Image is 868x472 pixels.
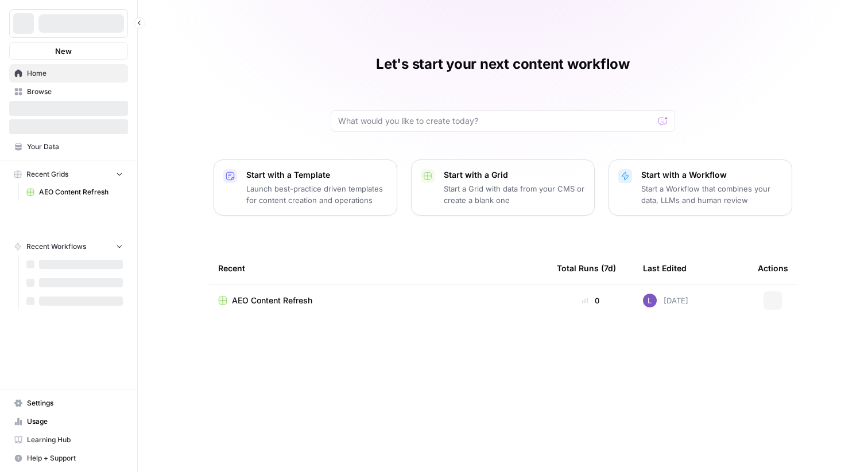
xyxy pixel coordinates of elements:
[9,394,128,412] a: Settings
[444,169,585,181] p: Start with a Grid
[27,416,123,427] span: Usage
[758,252,788,284] div: Actions
[338,115,654,127] input: What would you like to create today?
[246,183,387,206] p: Launch best-practice driven templates for content creation and operations
[27,142,123,152] span: Your Data
[27,435,123,445] span: Learning Hub
[411,159,595,216] button: Start with a GridStart a Grid with data from your CMS or create a blank one
[641,169,782,181] p: Start with a Workflow
[232,295,312,306] span: AEO Content Refresh
[246,169,387,181] p: Start with a Template
[641,183,782,206] p: Start a Workflow that combines your data, LLMs and human review
[557,252,616,284] div: Total Runs (7d)
[27,87,123,97] span: Browse
[609,159,792,216] button: Start with a WorkflowStart a Workflow that combines your data, LLMs and human review
[26,241,86,252] span: Recent Workflows
[9,449,128,467] button: Help + Support
[218,252,538,284] div: Recent
[214,159,397,216] button: Start with a TemplateLaunch best-practice driven templates for content creation and operations
[643,252,687,284] div: Last Edited
[9,42,128,60] button: New
[21,183,128,201] a: AEO Content Refresh
[444,183,585,206] p: Start a Grid with data from your CMS or create a blank one
[218,295,538,306] a: AEO Content Refresh
[376,55,630,73] h1: Let's start your next content workflow
[557,295,625,306] div: 0
[643,294,657,307] img: rn7sh892ioif0lo51687sih9ndqw
[27,398,123,408] span: Settings
[9,166,128,183] button: Recent Grids
[643,294,688,307] div: [DATE]
[39,187,123,197] span: AEO Content Refresh
[27,453,123,463] span: Help + Support
[27,68,123,79] span: Home
[26,169,68,180] span: Recent Grids
[9,64,128,83] a: Home
[9,412,128,431] a: Usage
[9,138,128,156] a: Your Data
[55,45,72,57] span: New
[9,238,128,255] button: Recent Workflows
[9,431,128,449] a: Learning Hub
[9,83,128,101] a: Browse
